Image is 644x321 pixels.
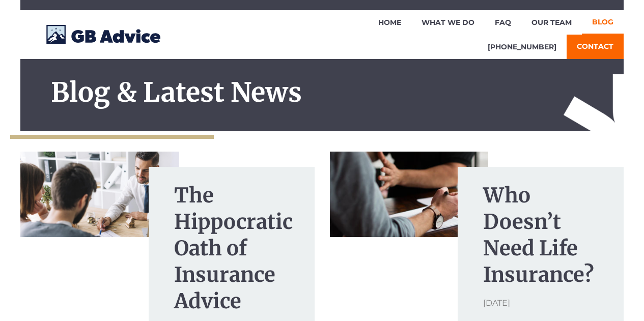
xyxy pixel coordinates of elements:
[51,79,613,106] h1: Blog & Latest News
[582,10,624,35] a: Blog
[368,10,411,35] a: Home
[174,183,293,314] a: The Hippocratic Oath of Insurance Advice
[478,35,567,59] a: [PHONE_NUMBER]
[411,10,485,35] a: What We Do
[521,10,582,35] a: Our Team
[483,298,510,308] span: [DATE]
[567,35,624,59] a: Contact
[485,10,521,35] a: FAQ
[483,183,594,287] a: Who Doesn’t Need Life Insurance?
[564,74,643,201] img: asterisk-icon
